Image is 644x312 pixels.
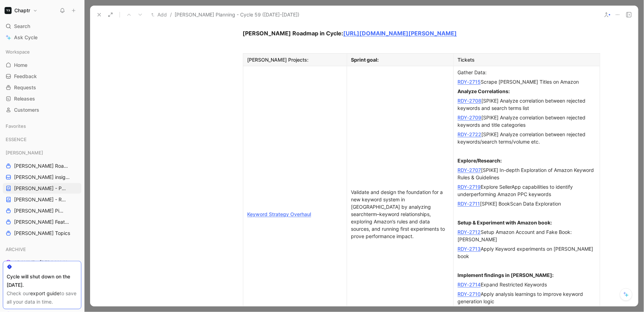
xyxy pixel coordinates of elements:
span: [PERSON_NAME] Pipeline [14,207,65,214]
a: RDY-2714 [458,282,481,287]
span: [PERSON_NAME] - REFINEMENTS [14,196,68,203]
a: Releases [3,93,81,104]
a: [PERSON_NAME] Features [3,217,81,227]
span: [PERSON_NAME] Topics [14,230,70,237]
a: ARCHIVE - [PERSON_NAME] Pipeline [3,257,81,268]
div: Apply analysis learnings to improve keyword generation logic [458,290,596,305]
span: Requests [14,84,36,91]
span: ARCHIVE [6,246,26,253]
a: export guide [30,290,60,296]
button: ChaptrChaptr [3,6,39,15]
a: RDY-2708 [458,98,482,104]
span: [PERSON_NAME] insights [14,174,72,181]
span: ARCHIVE - [PERSON_NAME] Pipeline [14,259,74,266]
h1: Chaptr [14,7,30,14]
span: [PERSON_NAME] Features [14,219,72,226]
a: RDY-2719 [458,184,481,190]
a: Ask Cycle [3,32,81,43]
span: / [170,11,172,19]
div: Check our to save all your data in time. [7,289,77,306]
div: Setup Amazon Account and Fake Book: [PERSON_NAME] [458,228,596,243]
a: RDY-2710 [458,291,481,297]
span: Feedback [14,73,37,80]
a: Keyword Strategy Overhaul [248,211,311,217]
span: [PERSON_NAME] - PLANNINGS [14,185,67,192]
span: Sprint goal: [351,57,379,63]
a: [URL][DOMAIN_NAME][PERSON_NAME] [344,30,457,37]
div: Workspace [3,47,81,57]
div: [SPIKE] BookScan Data Exploration [458,200,596,207]
a: Customers [3,105,81,115]
div: ESSENCE [3,134,81,147]
span: Favorites [6,123,26,130]
span: [PERSON_NAME] [6,149,43,156]
a: RDY-2709 [458,115,482,120]
div: Gather Data: [458,69,596,76]
div: [PERSON_NAME] Projects: [248,56,343,63]
div: [SPIKE] Analyze correlation between rejected keywords and title categories [458,114,596,129]
a: Feedback [3,71,81,82]
strong: Analyze Correlations: [458,88,510,94]
span: [PERSON_NAME] Roadmap - open items [14,162,69,169]
span: Workspace [6,48,30,55]
div: Search [3,21,81,32]
a: [PERSON_NAME] Roadmap - open items [3,161,81,171]
span: Customers [14,106,39,113]
a: RDY-2722 [458,131,482,137]
a: RDY-2712 [458,229,481,235]
div: Scrape [PERSON_NAME] Titles on Amazon [458,78,596,85]
div: Tickets [458,56,596,63]
span: Releases [14,95,35,102]
span: [PERSON_NAME] Planning - Cycle 59 ([DATE]-[DATE]) [175,11,299,19]
span: Search [14,22,30,30]
strong: Explore/Research: [458,158,502,164]
a: Requests [3,82,81,93]
strong: [PERSON_NAME] Roadmap in Cycle: [243,30,344,37]
div: [PERSON_NAME][PERSON_NAME] Roadmap - open items[PERSON_NAME] insights[PERSON_NAME] - PLANNINGS[PE... [3,147,81,238]
div: [SPIKE] In-depth Exploration of Amazon Keyword Rules & Guidelines [458,166,596,181]
button: Add [149,11,169,19]
div: ARCHIVE [3,244,81,255]
a: RDY-2707 [458,167,481,173]
div: ESSENCE [3,134,81,145]
div: [SPIKE] Analyze correlation between rejected keywords and search terms list [458,97,596,112]
div: [SPIKE] Analyze correlation between rejected keywords/search terms/volume etc. [458,131,596,145]
a: [PERSON_NAME] - REFINEMENTS [3,194,81,205]
img: Chaptr [5,7,12,14]
a: [PERSON_NAME] - PLANNINGS [3,183,81,194]
div: Explore SellerApp capabilities to identify underperforming Amazon PPC keywords [458,183,596,198]
div: Expand Restricted Keywords [458,281,596,288]
a: RDY-2713 [458,246,481,252]
span: ESSENCE [6,136,27,143]
a: [PERSON_NAME] Topics [3,228,81,238]
span: Ask Cycle [14,33,38,42]
a: RDY-2711 [458,201,480,207]
a: [PERSON_NAME] Pipeline [3,206,81,216]
a: [PERSON_NAME] insights [3,172,81,182]
a: RDY-2715 [458,79,481,85]
div: Validate and design the foundation for a new keyword system in [GEOGRAPHIC_DATA] by analyzing sea... [351,188,449,240]
span: Home [14,62,27,69]
div: Favorites [3,121,81,131]
div: Apply Keyword experiments on [PERSON_NAME] book [458,245,596,260]
div: Cycle will shut down on the [DATE]. [7,272,77,289]
div: [PERSON_NAME] [3,147,81,158]
strong: Implement findings in [PERSON_NAME]: [458,272,554,278]
strong: Setup & Experiment with Amazon book: [458,220,552,226]
div: ARCHIVEARCHIVE - [PERSON_NAME] PipelineARCHIVE - Noa Pipeline [3,244,81,279]
a: Home [3,60,81,70]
